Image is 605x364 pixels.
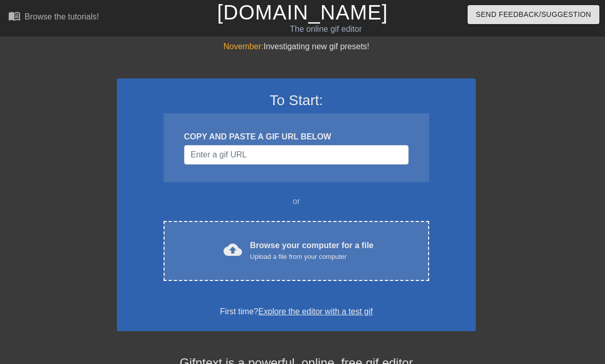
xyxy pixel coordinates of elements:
[130,306,462,318] div: First time?
[476,8,591,21] span: Send Feedback/Suggestion
[468,5,599,24] button: Send Feedback/Suggestion
[207,23,445,35] div: The online gif editor
[25,12,99,21] div: Browse the tutorials!
[130,92,462,109] h3: To Start:
[224,240,242,259] span: cloud_upload
[184,131,409,143] div: COPY AND PASTE A GIF URL BELOW
[144,195,449,208] div: or
[8,10,21,22] span: menu_book
[117,41,476,53] div: Investigating new gif presets!
[250,252,374,262] div: Upload a file from your computer
[184,145,409,165] input: Username
[217,1,388,24] a: [DOMAIN_NAME]
[8,10,99,26] a: Browse the tutorials!
[258,307,373,316] a: Explore the editor with a test gif
[224,42,264,51] span: November:
[250,239,374,262] div: Browse your computer for a file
